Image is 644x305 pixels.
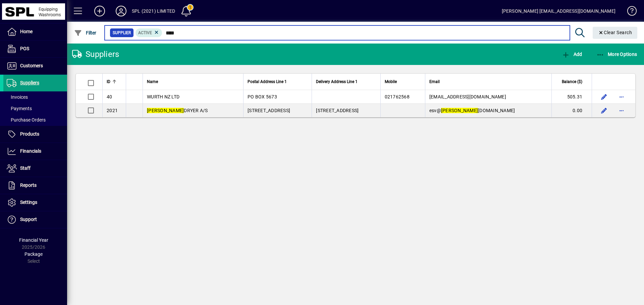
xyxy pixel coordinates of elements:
[20,131,39,137] span: Products
[136,28,162,37] mat-chip: Activation Status: Active
[429,94,506,99] span: [EMAIL_ADDRESS][DOMAIN_NAME]
[598,30,632,35] span: Clear Search
[3,211,67,228] a: Support
[599,91,609,102] button: Edit
[616,105,627,116] button: More options
[3,126,67,143] a: Products
[248,94,277,99] span: PO BOX 5673
[20,217,37,222] span: Support
[74,30,97,35] span: Filter
[551,104,592,117] td: 0.00
[147,108,184,113] em: [PERSON_NAME]
[248,78,287,85] span: Postal Address Line 1
[593,27,638,39] button: Clear
[72,49,119,60] div: Suppliers
[132,6,175,16] div: SPL (2021) LIMITED
[556,78,588,85] div: Balance ($)
[3,91,67,103] a: Invoices
[3,23,67,40] a: Home
[107,78,110,85] span: ID
[7,94,28,100] span: Invoices
[20,165,31,171] span: Staff
[3,194,67,211] a: Settings
[622,1,636,23] a: Knowledge Base
[562,78,582,85] span: Balance ($)
[502,6,615,16] div: [PERSON_NAME] [EMAIL_ADDRESS][DOMAIN_NAME]
[385,94,410,99] span: 021762568
[248,108,290,113] span: [STREET_ADDRESS]
[107,94,112,99] span: 40
[595,48,639,60] button: More Options
[20,148,41,154] span: Financials
[385,78,397,85] span: Mobile
[316,108,359,113] span: [STREET_ADDRESS]
[616,91,627,102] button: More options
[113,29,131,36] span: Supplier
[89,5,110,17] button: Add
[20,29,33,34] span: Home
[3,103,67,114] a: Payments
[19,237,48,243] span: Financial Year
[20,200,37,205] span: Settings
[3,58,67,74] a: Customers
[429,108,515,113] span: esv@ [DOMAIN_NAME]
[20,182,37,188] span: Reports
[429,78,440,85] span: Email
[147,108,208,113] span: DRYER A/S
[107,78,122,85] div: ID
[107,108,118,113] span: 2021
[20,63,43,68] span: Customers
[147,78,239,85] div: Name
[596,52,637,57] span: More Options
[147,94,179,99] span: WURTH NZ LTD
[3,177,67,194] a: Reports
[599,105,609,116] button: Edit
[138,30,152,35] span: Active
[3,114,67,126] a: Purchase Orders
[3,41,67,57] a: POS
[20,80,39,85] span: Suppliers
[385,78,421,85] div: Mobile
[562,52,582,57] span: Add
[72,27,98,39] button: Filter
[316,78,358,85] span: Delivery Address Line 1
[429,78,547,85] div: Email
[24,251,43,257] span: Package
[3,143,67,160] a: Financials
[110,5,132,17] button: Profile
[20,46,29,51] span: POS
[3,160,67,177] a: Staff
[7,106,32,111] span: Payments
[560,48,584,60] button: Add
[147,78,158,85] span: Name
[7,117,46,123] span: Purchase Orders
[551,90,592,104] td: 505.31
[441,108,478,113] em: [PERSON_NAME]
